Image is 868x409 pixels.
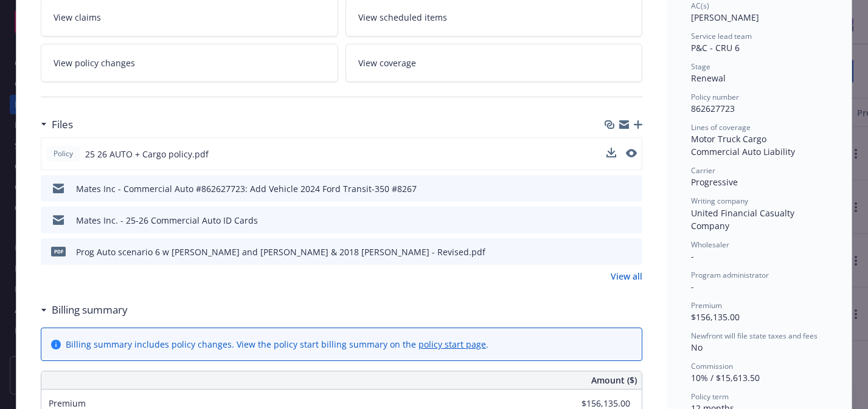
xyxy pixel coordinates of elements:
[76,214,258,227] div: Mates Inc. - 25-26 Commercial Auto ID Cards
[691,92,739,102] span: Policy number
[626,149,637,157] button: preview file
[627,182,637,195] button: preview file
[691,270,769,280] span: Program administrator
[51,247,66,256] span: pdf
[691,42,740,53] span: P&C - CRU 6
[691,311,740,323] span: $156,135.00
[611,270,642,283] a: View all
[52,117,73,132] h3: Files
[76,246,485,258] div: Prog Auto scenario 6 w [PERSON_NAME] and [PERSON_NAME] & 2018 [PERSON_NAME] - Revised.pdf
[691,331,818,341] span: Newfront will file state taxes and fees
[691,122,751,132] span: Lines of coverage
[691,361,733,371] span: Commission
[358,57,416,69] span: View coverage
[627,214,637,227] button: preview file
[691,103,735,114] span: 862627723
[691,372,760,383] span: 10% / $15,613.50
[606,148,616,160] button: download file
[691,342,703,353] span: No
[51,148,75,159] span: Policy
[626,148,637,160] button: preview file
[49,397,86,409] span: Premium
[76,182,417,195] div: Mates Inc - Commercial Auto #862627723: Add Vehicle 2024 Ford Transit-350 #8267
[691,165,715,176] span: Carrier
[85,148,209,160] span: 25 26 AUTO + Cargo policy.pdf
[691,72,726,84] span: Renewal
[691,61,710,72] span: Stage
[41,117,73,132] div: Files
[691,176,738,188] span: Progressive
[52,302,128,318] h3: Billing summary
[66,338,488,351] div: Billing summary includes policy changes. View the policy start billing summary on the .
[41,44,338,82] a: View policy changes
[607,214,617,227] button: download file
[691,207,797,232] span: United Financial Casualty Company
[54,57,135,69] span: View policy changes
[691,281,694,292] span: -
[691,132,827,145] div: Motor Truck Cargo
[41,302,128,318] div: Billing summary
[418,339,486,350] a: policy start page
[691,250,694,262] span: -
[607,182,617,195] button: download file
[691,145,827,158] div: Commercial Auto Liability
[691,12,759,23] span: [PERSON_NAME]
[691,300,722,311] span: Premium
[691,31,752,41] span: Service lead team
[345,44,643,82] a: View coverage
[591,374,637,387] span: Amount ($)
[691,1,709,11] span: AC(s)
[691,239,729,250] span: Wholesaler
[691,196,748,206] span: Writing company
[54,11,101,24] span: View claims
[607,246,617,258] button: download file
[358,11,447,24] span: View scheduled items
[606,148,616,157] button: download file
[627,246,637,258] button: preview file
[691,391,729,402] span: Policy term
